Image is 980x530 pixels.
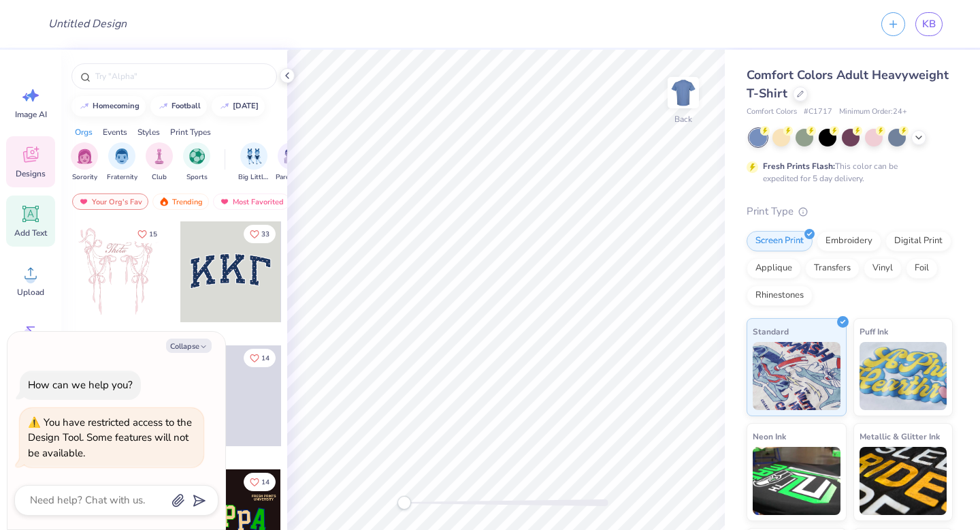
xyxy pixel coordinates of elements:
[805,258,860,279] div: Transfers
[72,193,148,210] div: Your Org's Fav
[114,149,129,164] img: Fraternity Image
[15,109,47,120] span: Image AI
[150,96,207,116] button: football
[146,142,173,183] div: filter for Club
[219,102,230,110] img: trend_line.gif
[860,342,947,410] img: Puff Ink
[261,479,269,486] span: 14
[152,193,209,210] div: Trending
[244,473,276,491] button: Like
[753,447,840,515] img: Neon Ink
[885,231,951,251] div: Digital Print
[107,142,137,183] button: filter button
[753,342,840,410] img: Standard
[238,142,269,183] div: filter for Big Little Reveal
[28,416,192,460] div: You have restricted access to the Design Tool. Some features will not be available.
[922,16,936,32] span: KB
[906,258,938,279] div: Foil
[261,231,269,238] span: 33
[747,204,953,219] div: Print Type
[17,287,44,298] span: Upload
[166,339,212,353] button: Collapse
[71,142,98,183] button: filter button
[94,69,268,83] input: Try "Alpha"
[186,172,208,183] span: Sports
[753,429,786,443] span: Neon Ink
[915,12,943,36] a: KB
[75,126,93,138] div: Orgs
[233,102,259,110] div: halloween
[16,168,46,179] span: Designs
[860,429,940,443] span: Metallic & Glitter Ink
[37,10,137,37] input: Untitled Design
[397,496,411,510] div: Accessibility label
[158,102,169,110] img: trend_line.gif
[131,225,163,243] button: Like
[146,142,173,183] button: filter button
[244,225,276,243] button: Like
[670,79,697,106] img: Back
[72,172,97,183] span: Sorority
[159,197,169,206] img: trending.gif
[261,355,269,362] span: 14
[244,349,276,367] button: Like
[839,106,907,118] span: Minimum Order: 24 +
[107,172,137,183] span: Fraternity
[763,161,835,172] strong: Fresh Prints Flash:
[171,102,201,110] div: football
[152,149,167,164] img: Club Image
[183,142,210,183] button: filter button
[77,149,93,164] img: Sorority Image
[238,172,269,183] span: Big Little Reveal
[747,67,949,102] span: Comfort Colors Adult Heavyweight T-Shirt
[170,126,211,138] div: Print Types
[804,106,832,118] span: # C1717
[107,142,137,183] div: filter for Fraternity
[747,285,813,306] div: Rhinestones
[860,447,947,515] img: Metallic & Glitter Ink
[817,231,881,251] div: Embroidery
[71,142,98,183] div: filter for Sorority
[747,231,813,251] div: Screen Print
[238,142,269,183] button: filter button
[79,102,90,110] img: trend_line.gif
[747,258,801,279] div: Applique
[276,172,307,183] span: Parent's Weekend
[93,102,140,110] div: homecoming
[137,126,160,138] div: Styles
[152,172,167,183] span: Club
[78,197,89,206] img: most_fav.gif
[189,149,205,164] img: Sports Image
[213,193,290,210] div: Most Favorited
[71,96,146,116] button: homecoming
[246,149,261,164] img: Big Little Reveal Image
[219,197,230,206] img: most_fav.gif
[28,378,133,392] div: How can we help you?
[753,324,789,339] span: Standard
[860,324,888,339] span: Puff Ink
[149,231,157,238] span: 15
[276,142,307,183] button: filter button
[284,149,299,164] img: Parent's Weekend Image
[14,228,47,238] span: Add Text
[212,96,265,116] button: [DATE]
[763,160,930,185] div: This color can be expedited for 5 day delivery.
[276,142,307,183] div: filter for Parent's Weekend
[674,113,692,125] div: Back
[183,142,210,183] div: filter for Sports
[747,106,797,118] span: Comfort Colors
[103,126,127,138] div: Events
[864,258,902,279] div: Vinyl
